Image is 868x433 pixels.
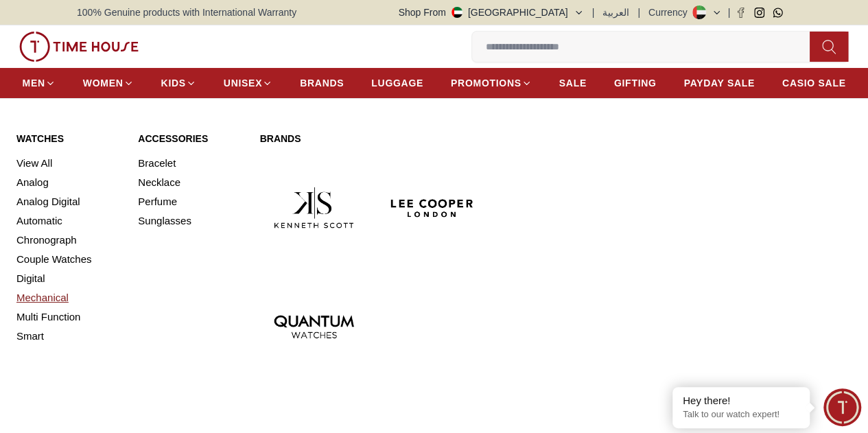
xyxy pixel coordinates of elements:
span: LUGGAGE [371,76,423,90]
a: Whatsapp [773,8,783,18]
img: Lee Cooper [379,154,486,261]
img: ... [19,32,139,62]
a: Mechanical [16,288,121,307]
a: Accessories [138,132,243,145]
div: Hey there! [683,394,799,408]
a: MEN [23,71,56,95]
a: UNISEX [224,71,272,95]
div: Currency [648,5,693,19]
span: | [727,5,730,19]
img: United Arab Emirates [451,7,462,18]
span: WOMEN [83,76,124,90]
a: Couple Watches [16,250,121,269]
a: GIFTING [614,71,657,95]
a: SALE [559,71,587,95]
span: CASIO SALE [782,76,846,90]
span: PROMOTIONS [451,76,521,90]
a: Analog Digital [16,192,121,211]
button: العربية [602,5,629,19]
span: | [592,5,595,19]
a: CASIO SALE [782,71,846,95]
a: KIDS [161,71,196,95]
a: Instagram [754,8,764,18]
a: Brands [260,132,487,145]
span: 100% Genuine products with International Warranty [77,5,296,19]
button: Shop From[GEOGRAPHIC_DATA] [399,5,584,19]
a: Multi Function [16,307,121,327]
a: View All [16,154,121,173]
a: Facebook [736,8,746,18]
a: Perfume [138,192,243,211]
img: Tornado [379,272,486,380]
a: Bracelet [138,154,243,173]
a: BRANDS [300,71,344,95]
span: PAYDAY SALE [683,76,754,90]
a: Sunglasses [138,211,243,231]
a: Analog [16,173,121,192]
a: PROMOTIONS [451,71,532,95]
a: Necklace [138,173,243,192]
a: LUGGAGE [371,71,423,95]
span: MEN [23,76,45,90]
a: Watches [16,132,121,145]
a: Digital [16,269,121,288]
span: UNISEX [224,76,262,90]
a: Smart [16,327,121,346]
span: | [637,5,640,19]
div: Chat Widget [823,388,861,426]
a: Chronograph [16,231,121,250]
a: WOMEN [83,71,134,95]
a: PAYDAY SALE [683,71,754,95]
span: SALE [559,76,587,90]
p: Talk to our watch expert! [683,409,799,421]
span: BRANDS [300,76,344,90]
span: KIDS [161,76,186,90]
span: GIFTING [614,76,657,90]
img: Quantum [260,272,368,380]
a: Automatic [16,211,121,231]
img: Kenneth Scott [260,154,368,261]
